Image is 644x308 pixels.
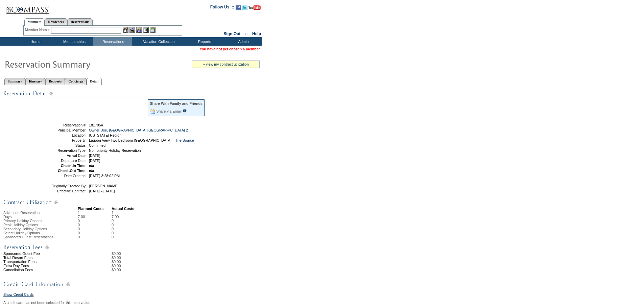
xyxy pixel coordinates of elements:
td: 0 [112,227,119,231]
td: Property: [38,138,87,142]
td: Principal Member: [38,128,87,132]
a: Show Credit Cards [3,292,33,297]
img: Reservations [143,27,149,33]
img: b_calculator.gif [150,27,156,33]
td: 0 [78,235,112,239]
a: Reservations [67,18,93,25]
a: Help [252,31,261,36]
span: [DATE] 3:28:02 PM [89,174,120,178]
a: Concierge [65,78,86,85]
td: $0.00 [112,256,260,260]
td: Extra Day Fees [3,264,78,268]
td: Vacation Collection [132,37,184,46]
div: Share With Family and Friends [150,101,202,105]
td: Total Resort Fees [3,256,78,260]
span: Primary Holiday Options [3,219,42,223]
span: [DATE] [89,153,100,158]
span: n/a [89,164,94,168]
td: 7.00 [78,215,112,219]
span: Lagoon View Two Bedroom [GEOGRAPHIC_DATA] [89,138,171,142]
td: 0 [112,219,119,223]
span: [DATE] - [DATE] [89,189,115,193]
span: Advanced Reservations [3,211,42,215]
img: Follow us on Twitter [242,5,247,10]
td: Transportation Fees [3,260,78,264]
span: Secondary Holiday Options [3,227,47,231]
span: Peak Holiday Options [3,223,38,227]
span: :: [245,31,248,36]
td: 0 [78,219,112,223]
td: $0.00 [112,252,260,256]
td: $0.00 [112,268,260,272]
td: 0 [112,231,119,235]
td: 0 [112,223,119,227]
a: » view my contract utilization [203,62,249,66]
img: Reservaton Summary [4,57,140,71]
td: $0.00 [112,264,260,268]
td: Sponsored Guest Fee [3,252,78,256]
td: Follow Us :: [210,4,234,12]
span: You have not yet chosen a member. [200,47,261,51]
span: Select Holiday Options [3,231,40,235]
td: 0 [78,227,112,231]
span: [DATE] [89,159,100,163]
span: [US_STATE] Region [89,133,121,137]
a: Subscribe to our YouTube Channel [248,7,261,11]
a: The Source [175,138,194,142]
td: Planned Costs [78,207,112,211]
strong: Check-Out Time: [58,169,87,173]
td: 1 [112,211,119,215]
td: Reservation Type: [38,148,87,152]
td: Departure Date: [38,159,87,163]
td: Reservations [93,37,132,46]
td: Memberships [54,37,93,46]
td: Reservation #: [38,123,87,127]
img: Impersonate [136,27,142,33]
td: Arrival Date: [38,153,87,158]
a: Residences [45,18,67,25]
td: Reports [184,37,223,46]
span: n/a [89,169,94,173]
td: 7.00 [112,215,119,219]
span: [PERSON_NAME] [89,184,119,188]
a: Owner Use, [GEOGRAPHIC_DATA] [GEOGRAPHIC_DATA] 2 [89,128,188,132]
td: Admin [223,37,262,46]
img: b_edit.gif [123,27,128,33]
a: Become our fan on Facebook [236,7,241,11]
span: Non-priority Holiday Reservation [89,148,141,152]
div: A credit card has not been selected for this reservation. [3,301,260,305]
strong: Check-In Time: [61,164,87,168]
img: Subscribe to our YouTube Channel [248,5,261,10]
td: 1 [78,211,112,215]
td: Home [15,37,54,46]
td: Date Created: [38,174,87,178]
a: Members [24,18,45,26]
td: 0 [112,235,119,239]
span: Confirmed [89,143,105,147]
img: Credit Card Information [3,280,206,288]
img: Reservation Fees [3,243,206,252]
td: Status: [38,143,87,147]
td: Originally Created By: [38,184,87,188]
a: Follow us on Twitter [242,7,247,11]
span: 1817054 [89,123,103,127]
span: Days [3,215,11,219]
a: Requests [45,78,65,85]
td: Cancellation Fees [3,268,78,272]
td: Actual Costs [112,207,260,211]
img: Become our fan on Facebook [236,5,241,10]
td: 0 [78,223,112,227]
a: Sign Out [223,31,240,36]
td: 0 [78,231,112,235]
a: Summary [4,78,25,85]
td: Location: [38,133,87,137]
a: Share via Email [156,109,182,113]
img: View [129,27,135,33]
a: Detail [87,78,102,85]
span: Sponsored Guest Reservations [3,235,53,239]
a: Itinerary [25,78,45,85]
img: Contract Utilization [3,198,206,207]
td: Effective Contract: [38,189,87,193]
input: What is this? [183,109,187,113]
div: Member Name: [25,27,51,33]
